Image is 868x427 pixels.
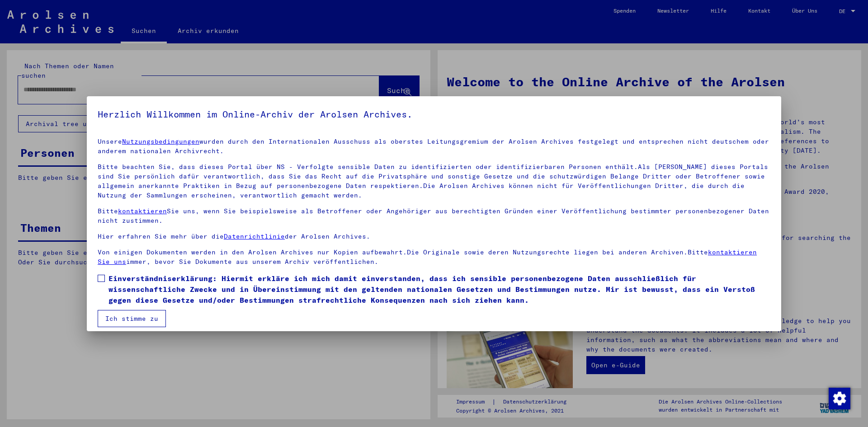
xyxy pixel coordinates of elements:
[108,273,770,305] span: Einverständniserklärung: Hiermit erkläre ich mich damit einverstanden, dass ich sensible personen...
[98,206,770,225] p: Bitte Sie uns, wenn Sie beispielsweise als Betroffener oder Angehöriger aus berechtigten Gründen ...
[98,310,166,327] button: Ich stimme zu
[98,232,770,241] p: Hier erfahren Sie mehr über die der Arolsen Archives.
[98,248,770,267] p: Von einigen Dokumenten werden in den Arolsen Archives nur Kopien aufbewahrt.Die Originale sowie d...
[829,388,850,409] img: Zustimmung ändern
[118,207,167,215] a: kontaktieren
[98,107,770,122] h5: Herzlich Willkommen im Online-Archiv der Arolsen Archives.
[828,387,850,409] div: Zustimmung ändern
[98,248,757,266] a: kontaktieren Sie uns
[98,137,770,156] p: Unsere wurden durch den Internationalen Ausschuss als oberstes Leitungsgremium der Arolsen Archiv...
[98,162,770,200] p: Bitte beachten Sie, dass dieses Portal über NS - Verfolgte sensible Daten zu identifizierten oder...
[122,137,199,145] a: Nutzungsbedingungen
[224,232,285,240] a: Datenrichtlinie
